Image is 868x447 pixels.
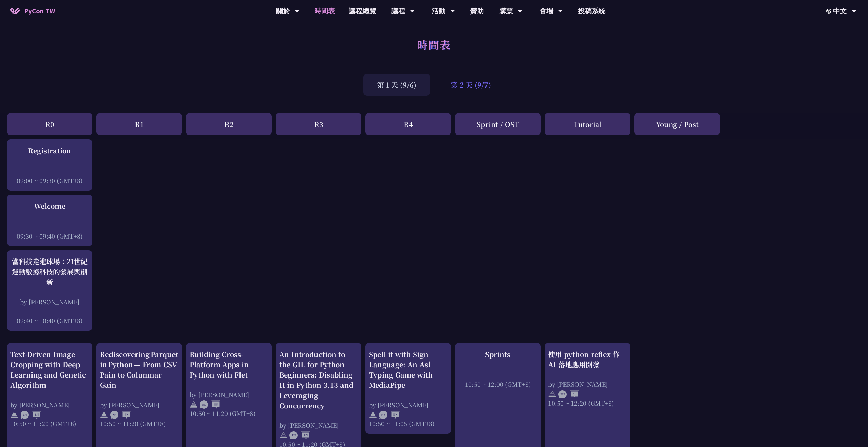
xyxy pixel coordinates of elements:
[548,399,627,407] div: 10:50 ~ 12:20 (GMT+8)
[363,74,430,96] div: 第 1 天 (9/6)
[369,349,448,428] a: Spell it with Sign Language: An Asl Typing Game with MediaPipe by [PERSON_NAME] 10:50 ~ 11:05 (GM...
[289,431,310,439] img: ENEN.5a408d1.svg
[100,419,179,428] div: 10:50 ~ 11:20 (GMT+8)
[437,74,505,96] div: 第 2 天 (9/7)
[7,113,92,135] div: R0
[10,8,21,14] img: Home icon of PyCon TW 2025
[190,390,268,399] div: by [PERSON_NAME]
[545,113,630,135] div: Tutorial
[10,411,18,419] img: svg+xml;base64,PHN2ZyB4bWxucz0iaHR0cDovL3d3dy53My5vcmcvMjAwMC9zdmciIHdpZHRoPSIyNCIgaGVpZ2h0PSIyNC...
[379,411,400,419] img: ENEN.5a408d1.svg
[417,34,451,55] h1: 時間表
[369,349,448,390] div: Spell it with Sign Language: An Asl Typing Game with MediaPipe
[458,380,537,388] div: 10:50 ~ 12:00 (GMT+8)
[96,113,182,135] div: R1
[3,2,62,20] a: PyCon TW
[10,316,89,325] div: 09:40 ~ 10:40 (GMT+8)
[558,390,579,398] img: ZHZH.38617ef.svg
[634,113,720,135] div: Young / Post
[10,297,89,306] div: by [PERSON_NAME]
[458,349,537,359] div: Sprints
[548,380,627,388] div: by [PERSON_NAME]
[369,400,448,409] div: by [PERSON_NAME]
[190,349,268,380] div: Building Cross-Platform Apps in Python with Flet
[10,256,89,325] a: 當科技走進球場：21世紀運動數據科技的發展與創新 by [PERSON_NAME] 09:40 ~ 10:40 (GMT+8)
[826,9,833,14] img: Locale Icon
[365,113,451,135] div: R4
[369,419,448,428] div: 10:50 ~ 11:05 (GMT+8)
[10,256,89,287] div: 當科技走進球場：21世紀運動數據科技的發展與創新
[21,411,41,419] img: ZHEN.371966e.svg
[100,349,179,390] div: Rediscovering Parquet in Python — From CSV Pain to Columnar Gain
[186,113,272,135] div: R2
[10,232,89,240] div: 09:30 ~ 09:40 (GMT+8)
[279,421,358,430] div: by [PERSON_NAME]
[276,113,361,135] div: R3
[190,400,198,409] img: svg+xml;base64,PHN2ZyB4bWxucz0iaHR0cDovL3d3dy53My5vcmcvMjAwMC9zdmciIHdpZHRoPSIyNCIgaGVpZ2h0PSIyNC...
[190,349,268,418] a: Building Cross-Platform Apps in Python with Flet by [PERSON_NAME] 10:50 ~ 11:20 (GMT+8)
[10,419,89,428] div: 10:50 ~ 11:20 (GMT+8)
[200,400,220,409] img: ENEN.5a408d1.svg
[100,411,108,419] img: svg+xml;base64,PHN2ZyB4bWxucz0iaHR0cDovL3d3dy53My5vcmcvMjAwMC9zdmciIHdpZHRoPSIyNCIgaGVpZ2h0PSIyNC...
[10,349,89,428] a: Text-Driven Image Cropping with Deep Learning and Genetic Algorithm by [PERSON_NAME] 10:50 ~ 11:2...
[190,409,268,418] div: 10:50 ~ 11:20 (GMT+8)
[110,411,131,419] img: ZHEN.371966e.svg
[279,431,287,439] img: svg+xml;base64,PHN2ZyB4bWxucz0iaHR0cDovL3d3dy53My5vcmcvMjAwMC9zdmciIHdpZHRoPSIyNCIgaGVpZ2h0PSIyNC...
[10,176,89,185] div: 09:00 ~ 09:30 (GMT+8)
[548,349,627,407] a: 使用 python reflex 作 AI 落地應用開發 by [PERSON_NAME] 10:50 ~ 12:20 (GMT+8)
[100,349,179,428] a: Rediscovering Parquet in Python — From CSV Pain to Columnar Gain by [PERSON_NAME] 10:50 ~ 11:20 (...
[100,400,179,409] div: by [PERSON_NAME]
[455,113,541,135] div: Sprint / OST
[24,6,55,16] span: PyCon TW
[10,145,89,156] div: Registration
[10,201,89,211] div: Welcome
[548,390,556,398] img: svg+xml;base64,PHN2ZyB4bWxucz0iaHR0cDovL3d3dy53My5vcmcvMjAwMC9zdmciIHdpZHRoPSIyNCIgaGVpZ2h0PSIyNC...
[10,349,89,390] div: Text-Driven Image Cropping with Deep Learning and Genetic Algorithm
[10,400,89,409] div: by [PERSON_NAME]
[548,349,627,370] div: 使用 python reflex 作 AI 落地應用開發
[369,411,377,419] img: svg+xml;base64,PHN2ZyB4bWxucz0iaHR0cDovL3d3dy53My5vcmcvMjAwMC9zdmciIHdpZHRoPSIyNCIgaGVpZ2h0PSIyNC...
[279,349,358,411] div: An Introduction to the GIL for Python Beginners: Disabling It in Python 3.13 and Leveraging Concu...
